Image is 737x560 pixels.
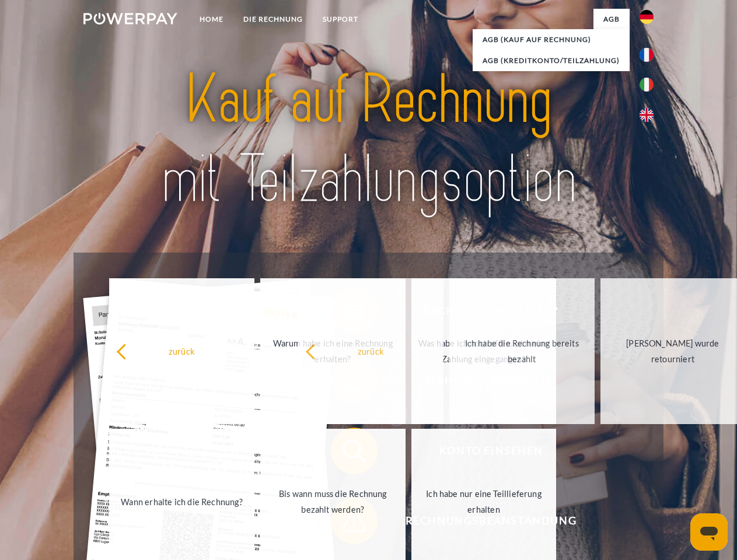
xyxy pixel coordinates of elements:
[305,343,436,359] div: zurück
[313,9,368,30] a: SUPPORT
[640,78,654,92] img: it
[593,9,630,30] a: agb
[190,9,233,30] a: Home
[418,486,550,517] div: Ich habe nur eine Teillieferung erhalten
[456,335,588,367] div: Ich habe die Rechnung bereits bezahlt
[116,343,247,359] div: zurück
[473,50,630,71] a: AGB (Kreditkonto/Teilzahlung)
[267,486,399,517] div: Bis wann muss die Rechnung bezahlt werden?
[690,513,728,551] iframe: Schaltfläche zum Öffnen des Messaging-Fensters
[233,9,313,30] a: DIE RECHNUNG
[267,335,399,367] div: Warum habe ich eine Rechnung erhalten?
[640,10,654,24] img: de
[640,108,654,122] img: en
[111,56,626,223] img: title-powerpay_de.svg
[640,48,654,62] img: fr
[116,494,247,509] div: Wann erhalte ich die Rechnung?
[83,13,177,24] img: logo-powerpay-white.svg
[473,29,630,50] a: AGB (Kauf auf Rechnung)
